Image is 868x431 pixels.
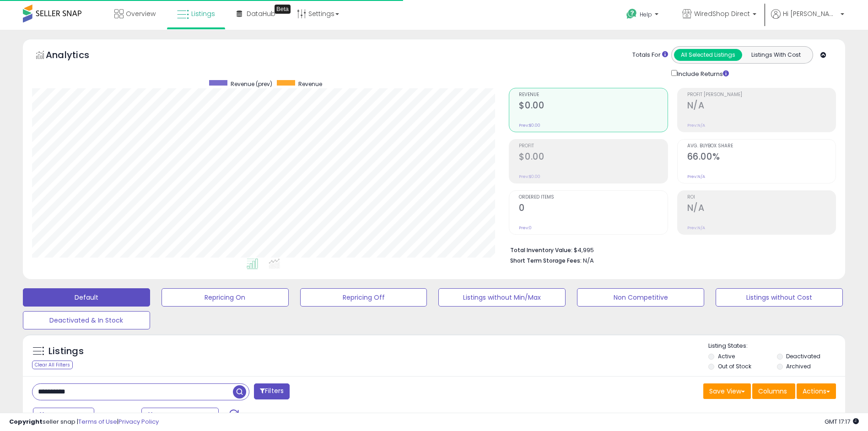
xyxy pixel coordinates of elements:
[687,174,705,179] small: Prev: N/A
[687,203,836,215] h2: N/A
[519,92,667,97] span: Revenue
[577,288,704,307] button: Non Competitive
[783,9,838,18] span: Hi [PERSON_NAME]
[275,5,291,14] div: Tooltip anchor
[49,345,84,358] h5: Listings
[758,387,787,396] span: Columns
[786,362,811,370] label: Archived
[519,100,667,113] h2: $0.00
[438,288,566,307] button: Listings without Min/Max
[752,383,795,399] button: Columns
[664,68,740,79] div: Include Returns
[23,311,150,329] button: Deactivated & In Stock
[519,203,667,215] h2: 0
[687,144,836,149] span: Avg. Buybox Share
[519,195,667,200] span: Ordered Items
[510,257,582,264] b: Short Term Storage Fees:
[771,9,844,30] a: Hi [PERSON_NAME]
[786,352,820,360] label: Deactivated
[519,174,540,179] small: Prev: $0.00
[47,411,83,420] span: Last 7 Days
[640,11,652,18] span: Help
[32,361,73,369] div: Clear All Filters
[718,362,751,370] label: Out of Stock
[46,48,107,64] h5: Analytics
[674,49,742,61] button: All Selected Listings
[78,417,117,426] a: Terms of Use
[718,352,735,360] label: Active
[632,51,668,59] div: Totals For
[519,144,667,149] span: Profit
[510,246,572,254] b: Total Inventory Value:
[519,151,667,164] h2: $0.00
[703,383,751,399] button: Save View
[231,80,272,88] span: Revenue (prev)
[583,256,594,265] span: N/A
[96,412,138,420] span: Compared to:
[619,1,668,30] a: Help
[694,9,750,18] span: WiredShop Direct
[247,9,275,18] span: DataHub
[626,8,637,20] i: Get Help
[687,100,836,113] h2: N/A
[742,49,810,61] button: Listings With Cost
[126,9,156,18] span: Overview
[141,408,219,423] button: Aug-25 - Aug-31
[716,288,843,307] button: Listings without Cost
[687,92,836,97] span: Profit [PERSON_NAME]
[519,123,540,128] small: Prev: $0.00
[254,383,290,399] button: Filters
[510,244,829,255] li: $4,995
[797,383,836,399] button: Actions
[687,123,705,128] small: Prev: N/A
[825,417,859,426] span: 2025-09-9 17:17 GMT
[33,408,94,423] button: Last 7 Days
[155,411,207,420] span: Aug-25 - Aug-31
[687,151,836,164] h2: 66.00%
[162,288,289,307] button: Repricing On
[519,225,532,231] small: Prev: 0
[23,288,150,307] button: Default
[191,9,215,18] span: Listings
[9,417,43,426] strong: Copyright
[708,342,845,350] p: Listing States:
[687,195,836,200] span: ROI
[298,80,322,88] span: Revenue
[9,418,159,426] div: seller snap | |
[119,417,159,426] a: Privacy Policy
[300,288,427,307] button: Repricing Off
[687,225,705,231] small: Prev: N/A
